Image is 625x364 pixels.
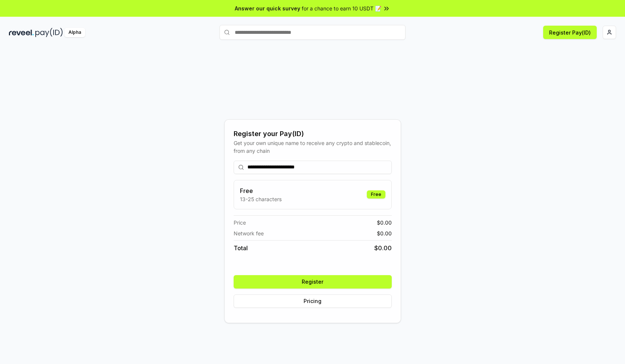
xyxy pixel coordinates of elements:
button: Register Pay(ID) [543,26,597,39]
span: Price [234,219,246,226]
span: $ 0.00 [377,229,392,237]
img: pay_id [35,28,63,37]
div: Get your own unique name to receive any crypto and stablecoin, from any chain [234,139,392,155]
span: Network fee [234,229,264,237]
span: $ 0.00 [374,244,392,252]
button: Pricing [234,294,392,308]
div: Alpha [64,28,85,37]
div: Register your Pay(ID) [234,129,392,139]
img: reveel_dark [9,28,34,37]
button: Register [234,275,392,289]
span: $ 0.00 [377,219,392,226]
p: 13-25 characters [240,195,282,203]
span: for a chance to earn 10 USDT 📝 [302,4,381,12]
span: Answer our quick survey [235,4,300,12]
span: Total [234,244,248,252]
div: Free [367,190,385,199]
h3: Free [240,186,282,195]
